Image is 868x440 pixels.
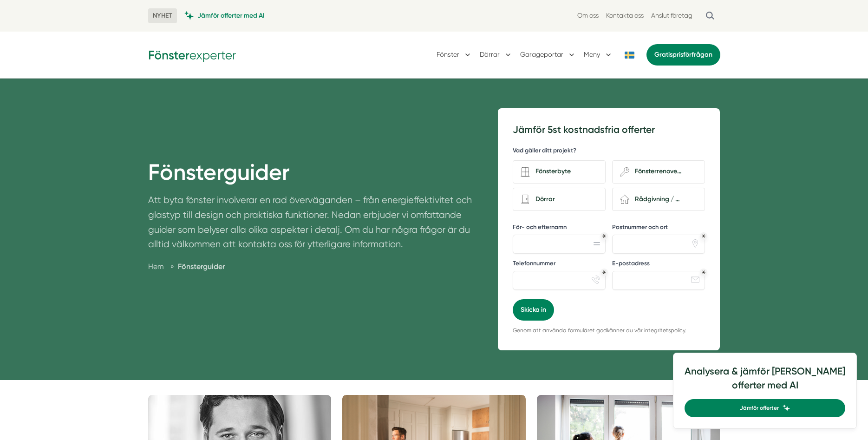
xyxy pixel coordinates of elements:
a: Kontakta oss [606,11,644,20]
label: För- och efternamn [513,223,606,233]
p: Att byta fönster involverar en rad överväganden – från energieffektivitet och glastyp till design... [148,193,476,256]
a: Jämför offerter [685,399,845,417]
span: Jämför offerter [740,404,779,413]
span: Jämför offerter med AI [197,11,265,20]
div: Obligatoriskt [602,234,606,238]
h3: Jämför 5st kostnadsfria offerter [513,123,705,136]
div: Obligatoriskt [702,270,705,274]
img: Fönsterexperter Logotyp [148,47,236,62]
a: Gratisprisförfrågan [646,44,720,66]
h4: Analysera & jämför [PERSON_NAME] offerter med AI [685,364,845,399]
div: Obligatoriskt [702,234,705,238]
button: Meny [584,43,613,67]
a: Om oss [577,11,599,20]
a: Jämför offerter med AI [184,11,265,20]
button: Skicka in [513,299,554,321]
h5: Vad gäller ditt projekt? [513,146,576,157]
a: Fönsterguider [178,262,225,271]
label: E-postadress [612,259,705,269]
h1: Fönsterguider [148,159,476,193]
button: Fönster [437,43,472,67]
span: NYHET [148,8,177,23]
a: Anslut företag [651,11,692,20]
nav: Breadcrumb [148,261,476,272]
p: Genom att använda formuläret godkänner du vår integritetspolicy. [513,326,705,335]
button: Garageportar [520,43,576,67]
span: » [170,261,174,272]
div: Obligatoriskt [602,270,606,274]
label: Postnummer och ort [612,223,705,233]
label: Telefonnummer [513,259,606,269]
span: Gratis [654,51,672,59]
a: Hem [148,262,164,271]
button: Dörrar [480,43,513,67]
